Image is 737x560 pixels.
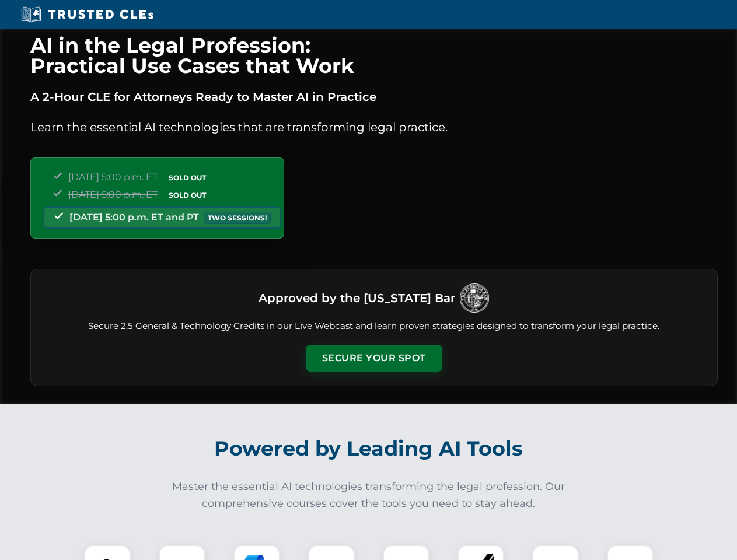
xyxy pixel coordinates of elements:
h3: Approved by the [US_STATE] Bar [259,288,455,309]
p: Learn the essential AI technologies that are transforming legal practice. [30,118,718,136]
span: SOLD OUT [165,171,210,184]
img: Trusted CLEs [18,6,157,23]
h2: Powered by Leading AI Tools [46,428,692,469]
h1: AI in the Legal Profession: Practical Use Cases that Work [30,35,718,76]
span: SOLD OUT [165,189,210,201]
p: A 2-Hour CLE for Attorneys Ready to Master AI in Practice [30,87,718,106]
p: Secure 2.5 General & Technology Credits in our Live Webcast and learn proven strategies designed ... [45,320,703,333]
button: Secure Your Spot [306,345,442,372]
img: Logo [460,283,489,313]
p: Master the essential AI technologies transforming the legal profession. Our comprehensive courses... [165,478,573,512]
span: [DATE] 5:00 p.m. ET [68,171,158,183]
span: [DATE] 5:00 p.m. ET [68,189,158,200]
